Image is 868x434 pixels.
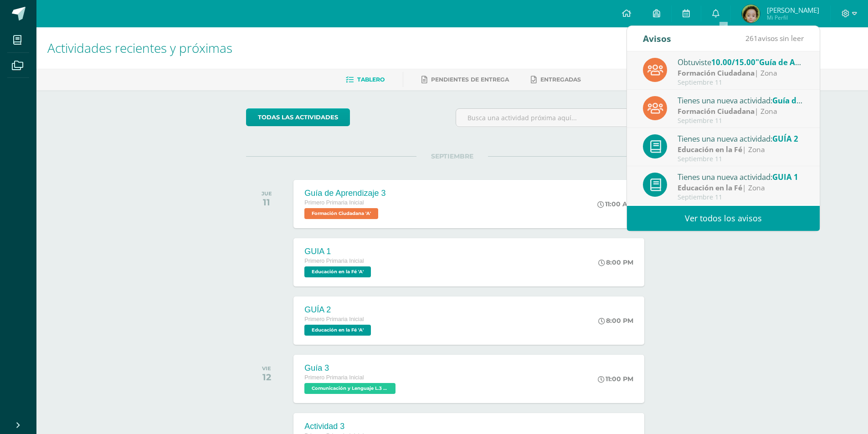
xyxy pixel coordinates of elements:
div: Actividad 3 [304,422,368,431]
a: Pendientes de entrega [421,72,509,87]
div: | Zona [678,68,804,78]
span: GUIA 1 [772,172,798,182]
div: 8:00 PM [598,317,633,325]
span: Mi Perfil [767,14,819,21]
span: Educación en la Fé 'A' [304,266,371,277]
span: Formación Ciudadana 'A' [304,208,378,219]
span: Primero Primaria Inicial [304,258,364,264]
div: Avisos [643,26,671,51]
input: Busca una actividad próxima aquí... [456,109,658,127]
div: 11 [262,197,272,208]
div: | Zona [678,106,804,117]
span: Comunicación y Lenguaje L.3 (Inglés y Laboratorio) 'A' [304,383,395,394]
span: Pendientes de entrega [431,76,509,83]
div: 11:00 PM [598,375,633,383]
strong: Educación en la Fé [678,183,742,193]
span: SEPTIEMBRE [416,152,488,160]
strong: Formación Ciudadana [678,68,755,78]
div: 11:00 AM [597,200,633,208]
span: Guía de Aprendizaje 3 [772,95,855,106]
span: Actividades recientes y próximas [47,39,232,56]
div: Obtuviste en [678,56,804,68]
div: Septiembre 11 [678,117,804,125]
span: Primero Primaria Inicial [304,374,364,381]
div: Guía 3 [304,363,398,373]
span: [PERSON_NAME] [767,5,819,15]
span: GUÍA 2 [772,133,798,144]
div: Tienes una nueva actividad: [678,133,804,144]
div: JUE [262,190,272,197]
div: Septiembre 11 [678,155,804,163]
div: GUIA 1 [304,247,373,256]
div: Guía de Aprendizaje 3 [304,189,385,198]
div: GUÍA 2 [304,305,373,315]
div: 12 [262,372,271,383]
div: Tienes una nueva actividad: [678,171,804,183]
a: Entregadas [531,72,581,87]
span: 261 [745,33,758,43]
span: Primero Primaria Inicial [304,316,364,322]
span: 10.00/15.00 [711,57,755,67]
span: Entregadas [540,76,581,83]
div: Tienes una nueva actividad: [678,94,804,106]
div: VIE [262,365,271,372]
div: 8:00 PM [598,258,633,266]
span: Educación en la Fé 'A' [304,325,371,336]
span: Primero Primaria Inicial [304,199,364,206]
span: Tablero [357,76,385,83]
span: avisos sin leer [745,33,804,43]
a: todas las Actividades [246,108,350,126]
a: Tablero [346,72,385,87]
strong: Formación Ciudadana [678,106,755,116]
strong: Educación en la Fé [678,144,742,154]
div: Septiembre 11 [678,194,804,201]
img: 7ff98a0830c70c559754390acf6849e5.png [742,5,760,23]
div: Septiembre 11 [678,79,804,87]
div: | Zona [678,144,804,155]
div: | Zona [678,183,804,193]
a: Ver todos los avisos [627,206,820,231]
span: "Guía de Aprendizaje 3" [755,57,846,67]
